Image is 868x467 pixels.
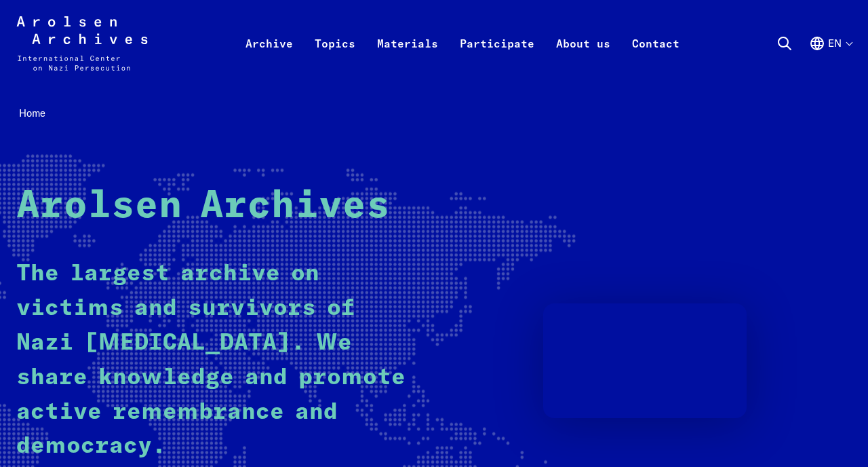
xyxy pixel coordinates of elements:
[235,33,304,87] a: Archive
[16,257,410,464] p: The largest archive on victims and survivors of Nazi [MEDICAL_DATA]. We share knowledge and promo...
[366,33,449,87] a: Materials
[16,103,852,124] nav: Breadcrumb
[19,107,45,119] span: Home
[809,35,852,84] button: English, language selection
[545,33,621,87] a: About us
[235,16,690,71] nav: Primary
[304,33,366,87] a: Topics
[16,187,390,225] strong: Arolsen Archives
[621,33,690,87] a: Contact
[449,33,545,87] a: Participate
